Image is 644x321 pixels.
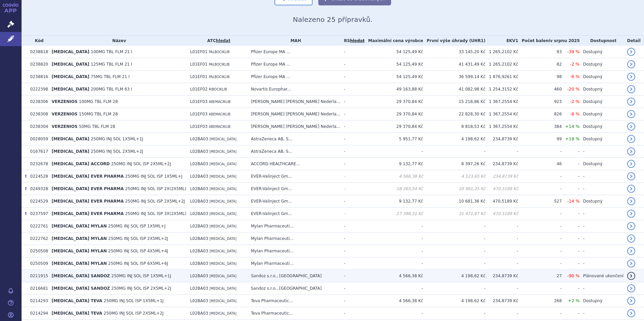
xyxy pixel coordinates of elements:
span: L02BA03 [190,211,208,216]
td: 8 397,26 Kč [423,158,485,170]
span: [MEDICAL_DATA] EVER PHARMA [52,186,124,191]
td: 0232678 [27,158,49,170]
td: 27 [518,270,562,282]
a: detail [627,284,635,292]
td: - [518,145,562,158]
span: [MEDICAL_DATA] MYLAN [52,236,107,241]
span: [MEDICAL_DATA] [210,162,236,166]
td: - [580,257,624,270]
td: - [341,233,364,245]
span: 100MG TBL FLM 21 I [91,49,132,54]
td: 1 254,3152 Kč [485,83,518,96]
td: 29 370,84 Kč [364,120,423,133]
td: - [580,245,624,257]
td: - [341,282,364,295]
a: detail [627,135,635,143]
span: -20 % [567,86,580,92]
span: Poslední data tohoto produktu jsou ze SCAU platného k 01.05.2023. [25,211,27,216]
td: 15 218,86 Kč [423,96,485,108]
span: +14 % [565,124,580,129]
td: 460 [518,83,562,96]
span: L01EF01 [190,74,207,79]
td: EVER-Valinject Gm... [248,195,341,208]
td: 1 876,9261 Kč [485,71,518,83]
td: - [364,257,423,270]
span: L02BA03 [190,261,208,266]
td: - [562,282,580,295]
td: - [580,233,624,245]
td: 0211915 [27,270,49,282]
span: 250MG INJ SOL ISP 2X5ML+2J [111,162,171,166]
td: 9 132,77 Kč [364,158,423,170]
td: 470,5189 Kč [485,208,518,220]
td: 41 431,49 Kč [423,58,485,71]
td: - [341,133,364,145]
span: Poslední data tohoto produktu jsou ze SCAU platného k 01.05.2023. [25,174,27,179]
td: 4 566,38 Kč [364,270,423,282]
td: 234,8739 Kč [485,170,518,183]
td: Dostupný [580,195,624,208]
td: 1 265,2102 Kč [485,58,518,71]
span: L02BA03 [190,186,208,191]
td: - [518,183,562,195]
a: detail [627,147,635,155]
td: - [341,220,364,233]
td: - [485,257,518,270]
span: +18 % [565,136,580,141]
span: [MEDICAL_DATA] [52,74,89,79]
a: detail [627,272,635,280]
td: - [341,208,364,220]
td: [PERSON_NAME] [PERSON_NAME] Nederla... [248,96,341,108]
td: 0216681 [27,282,49,295]
td: - [364,282,423,295]
span: Poslední data tohoto produktu jsou ze SCAU platného k 01.05.2023. [25,186,27,191]
td: AstraZeneca AB, S... [248,145,341,158]
td: - [580,220,624,233]
td: 22 828,30 Kč [423,108,485,120]
td: - [341,170,364,183]
td: 5 951,77 Kč [364,133,423,145]
td: - [562,245,580,257]
td: - [562,233,580,245]
span: L01EF03 [190,124,207,129]
td: 36 599,14 Kč [423,71,485,83]
th: První výše úhrady (UHR1) [423,36,485,46]
td: 41 082,98 Kč [423,83,485,96]
span: [MEDICAL_DATA] SANDOZ [52,286,110,291]
span: [MEDICAL_DATA] [210,274,236,278]
td: EVER-Valinject Gm... [248,208,341,220]
td: Dostupný [580,158,624,170]
span: 250MG INJ SOL ISP 4X5ML+4J [108,249,168,253]
span: [MEDICAL_DATA] [210,262,236,265]
th: Detail [624,36,644,46]
span: [MEDICAL_DATA] [52,137,89,141]
td: 0222398 [27,83,49,96]
td: Dostupný [580,58,624,71]
td: 4 566,38 Kč [364,170,423,183]
td: 0222761 [27,220,49,233]
td: - [580,170,624,183]
td: - [580,282,624,295]
td: 527 [518,195,562,208]
td: - [423,145,485,158]
span: -39 % [567,49,580,54]
th: MAH [248,36,341,46]
th: Dostupnost [580,36,624,46]
td: - [341,108,364,120]
span: L01EF03 [190,99,207,104]
th: ATC [187,36,248,46]
td: Mylan Pharmaceuti... [248,245,341,257]
a: detail [627,259,635,267]
a: hledat [216,38,230,43]
td: 0028059 [27,133,49,145]
span: [MEDICAL_DATA] [52,149,89,154]
a: detail [627,172,635,180]
td: Dostupný [580,46,624,58]
td: - [341,83,364,96]
del: hledat [350,38,364,43]
span: [MEDICAL_DATA] [210,175,236,178]
td: 20 981,25 Kč [423,183,485,195]
td: 18 265,54 Kč [364,183,423,195]
a: vyhledávání neobsahuje žádnou platnou referenční skupinu [350,38,364,43]
td: 9 132,77 Kč [364,195,423,208]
